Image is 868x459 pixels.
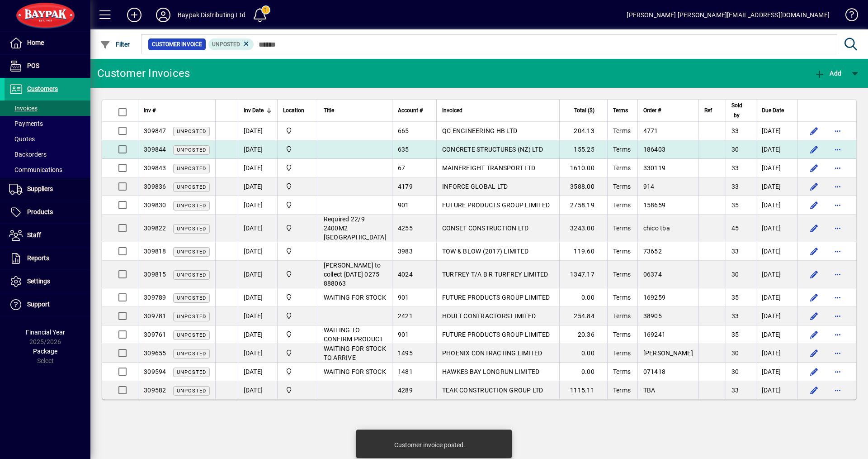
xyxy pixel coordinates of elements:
[177,351,206,357] span: Unposted
[731,127,739,134] span: 33
[559,140,607,159] td: 155.25
[208,38,254,50] mat-chip: Customer Invoice Status: Unposted
[149,7,178,23] button: Profile
[398,201,409,209] span: 901
[177,369,206,375] span: Unposted
[398,105,431,115] div: Account #
[9,135,35,143] span: Quotes
[177,314,206,320] span: Unposted
[559,325,607,344] td: 20.36
[398,387,413,394] span: 4289
[814,70,841,77] span: Add
[643,368,666,375] span: 071418
[324,215,387,241] span: Required 22/9 2400M2 [GEOGRAPHIC_DATA]
[613,331,631,338] span: Terms
[238,177,277,196] td: [DATE]
[398,331,409,338] span: 901
[398,105,423,115] span: Account #
[731,312,739,320] span: 33
[5,100,90,116] a: Invoices
[643,183,655,190] span: 914
[5,178,90,201] a: Suppliers
[807,346,821,360] button: Edit
[100,41,130,48] span: Filter
[324,105,387,115] div: Title
[830,309,845,323] button: More options
[812,65,844,81] button: Add
[830,244,845,258] button: More options
[212,41,240,48] span: Unposted
[731,164,739,172] span: 33
[756,288,797,307] td: [DATE]
[559,288,607,307] td: 0.00
[830,290,845,305] button: More options
[807,290,821,305] button: Edit
[731,331,739,338] span: 35
[5,293,90,316] a: Support
[830,198,845,212] button: More options
[398,164,406,172] span: 67
[442,201,550,209] span: FUTURE PRODUCTS GROUP LIMITED
[283,182,312,191] span: Baypak - Onekawa
[807,364,821,379] button: Edit
[177,166,206,172] span: Unposted
[5,201,90,224] a: Products
[559,215,607,242] td: 3243.00
[144,146,166,153] span: 309844
[807,198,821,212] button: Edit
[398,146,409,153] span: 635
[807,383,821,397] button: Edit
[144,312,166,320] span: 309781
[5,55,90,77] a: POS
[643,349,693,357] span: [PERSON_NAME]
[144,201,166,209] span: 309830
[5,162,90,177] a: Communications
[442,368,540,375] span: HAWKES BAY LONGRUN LIMITED
[177,147,206,153] span: Unposted
[807,142,821,157] button: Edit
[643,127,658,134] span: 4771
[762,105,784,115] span: Due Date
[238,122,277,140] td: [DATE]
[559,196,607,215] td: 2758.19
[559,344,607,363] td: 0.00
[27,231,41,239] span: Staff
[324,262,381,287] span: [PERSON_NAME] to collect [DATE] 0275 888063
[238,325,277,344] td: [DATE]
[559,381,607,399] td: 1115.11
[613,127,631,134] span: Terms
[756,344,797,363] td: [DATE]
[27,62,39,69] span: POS
[144,127,166,134] span: 309847
[559,122,607,140] td: 204.13
[398,294,409,301] span: 901
[643,146,666,153] span: 186403
[5,147,90,162] a: Backorders
[756,325,797,344] td: [DATE]
[27,39,44,46] span: Home
[283,163,312,173] span: Baypak - Onekawa
[9,105,38,112] span: Invoices
[27,277,50,285] span: Settings
[613,183,631,190] span: Terms
[120,7,149,23] button: Add
[26,329,65,336] span: Financial Year
[830,179,845,194] button: More options
[177,226,206,232] span: Unposted
[830,221,845,235] button: More options
[830,142,845,157] button: More options
[613,248,631,255] span: Terms
[559,363,607,381] td: 0.00
[807,124,821,138] button: Edit
[807,244,821,258] button: Edit
[5,32,90,54] a: Home
[839,2,857,31] a: Knowledge Base
[442,146,543,153] span: CONCRETE STRUCTURES (NZ) LTD
[283,348,312,358] span: Baypak - Onekawa
[613,387,631,394] span: Terms
[613,312,631,320] span: Terms
[807,327,821,342] button: Edit
[144,183,166,190] span: 309836
[643,201,666,209] span: 158659
[9,151,47,158] span: Backorders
